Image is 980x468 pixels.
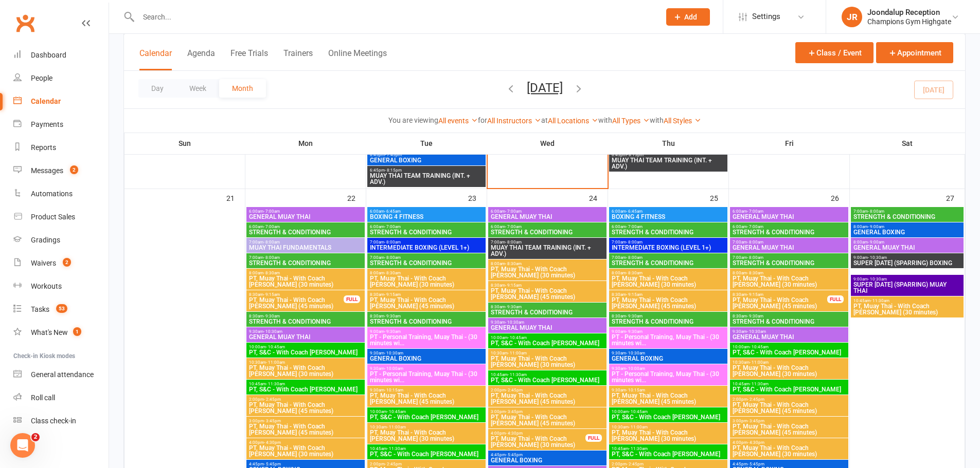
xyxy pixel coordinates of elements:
[710,189,728,206] div: 25
[732,402,846,414] span: PT, Muay Thai - With Coach [PERSON_NAME] (45 minutes)
[611,260,725,266] span: STRENGTH & CONDITIONING
[31,282,62,290] div: Workouts
[328,48,387,70] button: Online Meetings
[248,319,363,325] span: STRENGTH & CONDITIONING
[853,260,961,266] span: SUPER [DATE] (SPARRING) BOXING
[747,397,764,402] span: - 2:45pm
[732,386,846,392] span: PT, S&C - With Coach [PERSON_NAME]
[505,320,524,325] span: - 10:30am
[589,189,608,206] div: 24
[853,209,961,214] span: 7:00am
[248,260,363,266] span: STRENGTH & CONDITIONING
[626,255,643,260] span: - 8:00am
[608,133,729,154] th: Thu
[747,271,763,275] span: - 8:30am
[868,277,887,282] span: - 10:30am
[666,8,710,26] button: Add
[490,409,604,414] span: 3:00pm
[13,229,109,252] a: Gradings
[31,394,55,402] div: Roll call
[369,329,484,334] span: 9:00am
[73,327,81,336] span: 1
[369,153,484,157] span: 6:45pm
[732,229,846,235] span: STRENGTH & CONDITIONING
[490,240,604,245] span: 7:00am
[853,214,961,220] span: STRENGTH & CONDITIONING
[248,329,363,334] span: 9:30am
[490,209,604,214] span: 6:00am
[369,414,484,420] span: PT, S&C - With Coach [PERSON_NAME]
[868,224,884,229] span: - 9:00am
[384,366,403,371] span: - 10:00am
[248,209,363,214] span: 6:00am
[490,351,604,355] span: 10:30am
[747,224,763,229] span: - 7:00am
[870,298,889,303] span: - 11:30am
[505,224,522,229] span: - 7:00am
[732,360,846,365] span: 10:30am
[650,116,664,124] strong: with
[490,388,604,392] span: 2:00pm
[729,133,850,154] th: Fri
[369,275,484,288] span: PT, Muay Thai - With Coach [PERSON_NAME] (30 minutes)
[124,133,245,154] th: Sun
[369,271,484,275] span: 8:00am
[505,209,522,214] span: - 7:00am
[627,153,644,157] span: - 8:15pm
[611,157,725,170] span: MUAY THAI TEAM TRAINING (INT. + ADV.)
[508,351,527,355] span: - 11:00am
[611,209,725,214] span: 6:00am
[868,255,887,260] span: - 10:30am
[31,213,75,221] div: Product Sales
[248,240,363,245] span: 7:00am
[248,365,363,377] span: PT, Muay Thai - With Coach [PERSON_NAME] (30 minutes)
[31,166,63,175] div: Messages
[248,382,363,386] span: 10:45am
[853,224,961,229] span: 8:00am
[13,136,109,159] a: Reports
[853,282,961,294] span: SUPER [DATE] (SPARRING) MUAY THAI
[752,5,780,28] span: Settings
[369,214,484,220] span: BOXING 4 FITNESS
[611,409,725,414] span: 10:00am
[490,229,604,235] span: STRENGTH & CONDITIONING
[732,292,828,297] span: 8:30am
[263,329,282,334] span: - 10:30am
[611,414,725,420] span: PT, S&C - With Coach [PERSON_NAME]
[506,409,523,414] span: - 3:45pm
[31,370,94,379] div: General attendance
[384,271,401,275] span: - 8:30am
[611,245,725,251] span: INTERMEDIATE BOXING (LEVEL 1+)
[31,236,60,244] div: Gradings
[490,266,604,278] span: PT, Muay Thai - With Coach [PERSON_NAME] (30 minutes)
[853,277,961,282] span: 9:00am
[248,423,363,436] span: PT, Muay Thai - With Coach [PERSON_NAME] (45 minutes)
[490,320,604,325] span: 9:30am
[248,402,363,414] span: PT, Muay Thai - With Coach [PERSON_NAME] (45 minutes)
[13,386,109,409] a: Roll call
[611,319,725,325] span: STRENGTH & CONDITIONING
[611,153,725,157] span: 6:45pm
[732,214,846,220] span: GENERAL MUAY THAI
[266,382,285,386] span: - 11:30am
[347,189,366,206] div: 22
[490,214,604,220] span: GENERAL MUAY THAI
[732,224,846,229] span: 6:00am
[611,329,725,334] span: 9:00am
[369,319,484,325] span: STRENGTH & CONDITIONING
[369,392,484,405] span: PT, Muay Thai - With Coach [PERSON_NAME] (45 minutes)
[490,372,604,377] span: 10:45am
[629,425,648,429] span: - 11:00am
[369,351,484,355] span: 9:30am
[747,329,766,334] span: - 10:30am
[31,143,56,152] div: Reports
[853,303,961,315] span: PT, Muay Thai - With Coach [PERSON_NAME] (30 minutes)
[626,351,645,355] span: - 10:30am
[853,298,961,303] span: 10:45am
[598,116,612,124] strong: with
[732,245,846,251] span: GENERAL MUAY THAI
[490,377,604,383] span: PT, S&C - With Coach [PERSON_NAME]
[732,345,846,349] span: 10:00am
[369,314,484,319] span: 8:30am
[611,214,725,220] span: BOXING 4 FITNESS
